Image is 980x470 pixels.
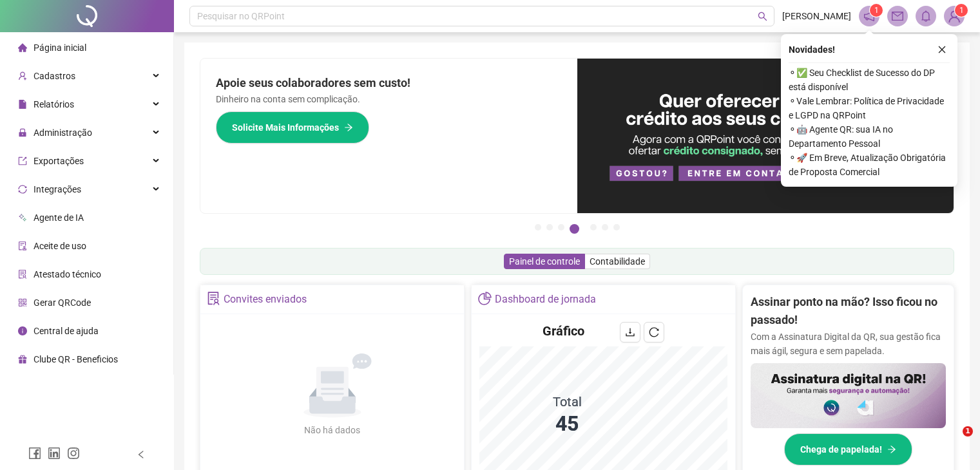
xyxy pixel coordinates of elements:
[535,224,541,230] button: 1
[892,10,903,22] span: mail
[273,423,392,437] div: Não há dados
[34,212,84,223] span: Agente de IA
[751,330,946,358] p: Com a Assinatura Digital da QR, sua gestão fica mais ágil, segura e sem papelada.
[649,327,659,337] span: reload
[18,43,27,52] span: home
[887,445,896,454] span: arrow-right
[870,4,883,17] sup: 1
[784,433,912,465] button: Chega de papelada!
[207,292,220,305] span: solution
[789,122,950,151] span: ⚬ 🤖 Agente QR: sua IA no Departamento Pessoal
[18,241,27,250] span: audit
[18,71,27,80] span: user-add
[67,447,80,460] span: instagram
[625,327,635,337] span: download
[959,6,964,15] span: 1
[34,99,74,109] span: Relatórios
[509,256,580,267] span: Painel de controle
[34,42,86,53] span: Página inicial
[558,224,564,230] button: 3
[18,185,27,194] span: sync
[495,288,596,310] div: Dashboard de jornada
[613,224,620,230] button: 7
[18,270,27,279] span: solution
[920,10,932,22] span: bell
[34,184,81,194] span: Integrações
[874,6,879,15] span: 1
[789,66,950,94] span: ⚬ ✅ Seu Checklist de Sucesso do DP está disponível
[18,298,27,307] span: qrcode
[863,10,875,22] span: notification
[590,256,645,267] span: Contabilidade
[577,59,954,213] img: banner%2Fa8ee1423-cce5-4ffa-a127-5a2d429cc7d8.png
[751,363,946,428] img: banner%2F02c71560-61a6-44d4-94b9-c8ab97240462.png
[34,71,75,81] span: Cadastros
[34,156,84,166] span: Exportações
[602,224,608,230] button: 6
[34,354,118,364] span: Clube QR - Beneficios
[18,355,27,364] span: gift
[789,94,950,122] span: ⚬ Vale Lembrar: Política de Privacidade e LGPD na QRPoint
[34,326,99,336] span: Central de ajuda
[478,292,492,305] span: pie-chart
[546,224,553,230] button: 2
[344,123,353,132] span: arrow-right
[224,288,307,310] div: Convites enviados
[789,151,950,179] span: ⚬ 🚀 Em Breve, Atualização Obrigatória de Proposta Comercial
[543,322,584,340] h4: Gráfico
[945,6,964,26] img: 80004
[570,224,579,234] button: 4
[936,426,967,457] iframe: Intercom live chat
[232,120,339,135] span: Solicite Mais Informações
[137,450,146,459] span: left
[18,100,27,109] span: file
[937,45,946,54] span: close
[34,241,86,251] span: Aceite de uso
[955,4,968,17] sup: Atualize o seu contato no menu Meus Dados
[789,42,835,57] span: Novidades !
[963,426,973,437] span: 1
[751,293,946,330] h2: Assinar ponto na mão? Isso ficou no passado!
[18,326,27,335] span: info-circle
[18,156,27,165] span: export
[216,111,369,144] button: Solicite Mais Informações
[18,128,27,137] span: lock
[758,12,767,21] span: search
[34,269,101,279] span: Atestado técnico
[590,224,597,230] button: 5
[216,74,562,92] h2: Apoie seus colaboradores sem custo!
[28,447,41,460] span: facebook
[34,127,92,138] span: Administração
[216,92,562,106] p: Dinheiro na conta sem complicação.
[34,297,91,308] span: Gerar QRCode
[800,442,882,456] span: Chega de papelada!
[782,9,851,23] span: [PERSON_NAME]
[48,447,61,460] span: linkedin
